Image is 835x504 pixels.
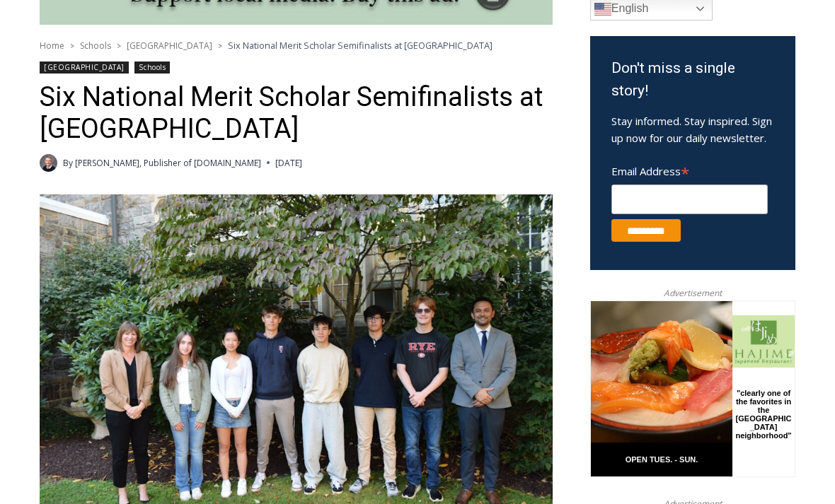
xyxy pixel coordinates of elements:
h3: Don't miss a single story! [611,57,774,102]
div: Face Painting [148,42,197,116]
div: "clearly one of the favorites in the [GEOGRAPHIC_DATA] neighborhood" [145,88,201,169]
a: [PERSON_NAME] Read Sanctuary Fall Fest: [DATE] [1,141,205,176]
a: Schools [80,40,111,52]
div: 3 [148,119,154,134]
span: > [70,41,74,51]
a: [PERSON_NAME], Publisher of [DOMAIN_NAME] [75,157,261,169]
label: Email Address [611,157,768,182]
span: > [117,41,121,51]
time: [DATE] [275,156,302,170]
p: Stay informed. Stay inspired. Sign up now for our daily newsletter. [611,112,774,146]
h1: Six National Merit Scholar Semifinalists at [GEOGRAPHIC_DATA] [40,81,553,146]
span: By [63,156,73,170]
a: Schools [134,61,170,74]
span: Six National Merit Scholar Semifinalists at [GEOGRAPHIC_DATA] [228,39,493,52]
img: en [594,1,611,18]
div: "The first chef I interviewed talked about coming to [GEOGRAPHIC_DATA] from [GEOGRAPHIC_DATA] in ... [357,1,669,137]
a: Home [40,40,64,52]
span: > [218,41,222,51]
span: Open Tues. - Sun. [PHONE_NUMBER] [4,146,139,199]
div: 6 [165,119,171,134]
span: Intern @ [DOMAIN_NAME] [370,141,656,172]
span: Advertisement [650,286,736,300]
h4: [PERSON_NAME] Read Sanctuary Fall Fest: [DATE] [11,142,181,175]
a: Intern @ [DOMAIN_NAME] [340,137,686,176]
div: / [158,119,161,134]
a: Author image [40,154,57,172]
nav: Breadcrumbs [40,38,553,52]
a: [GEOGRAPHIC_DATA] [40,61,129,74]
a: Open Tues. - Sun. [PHONE_NUMBER] [1,142,142,176]
a: [GEOGRAPHIC_DATA] [127,40,212,52]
